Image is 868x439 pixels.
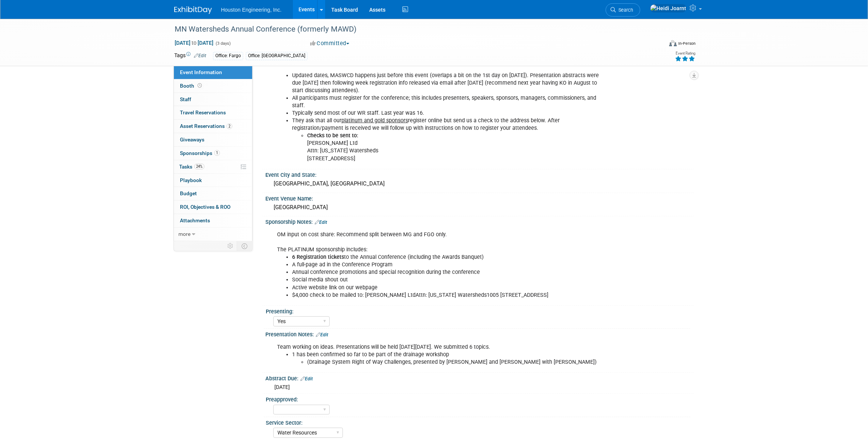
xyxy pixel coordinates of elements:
div: Office: [GEOGRAPHIC_DATA] [246,52,308,60]
a: Edit [300,376,313,381]
td: Personalize Event Tab Strip [224,241,237,251]
a: Booth [174,79,252,93]
a: Event Information [174,66,252,79]
div: Presenting: [266,306,690,315]
span: (3 days) [215,41,231,46]
span: more [178,231,190,237]
a: Staff [174,93,252,106]
div: Event City and State: [265,169,694,179]
span: Houston Engineering, Inc. [221,7,282,13]
div: In-Person [678,41,696,46]
span: to [190,40,198,46]
span: 24% [194,164,204,169]
span: [DATE] [274,384,290,390]
img: Heidi Joarnt [650,4,687,12]
div: Event Format [618,39,696,50]
a: Asset Reservations2 [174,120,252,133]
li: $4,000 check to be mailed to: [PERSON_NAME] LtdAttn: [US_STATE] Watersheds1005 [STREET_ADDRESS] [292,292,606,299]
img: ExhibitDay [174,6,212,14]
div: Team working on ideas. Presentations will be held [DATE][DATE]. We submitted 6 topics. [272,340,611,370]
a: Edit [194,53,206,58]
li: Active website link on our webpage [292,284,606,292]
div: Event Venue Name: [265,193,694,202]
div: MN Watersheds Annual Conference (formerly MAWD) [172,23,651,36]
span: Staff [180,96,191,102]
li: [PERSON_NAME] Ltd Attn: [US_STATE] Watersheds [STREET_ADDRESS] [307,132,606,162]
a: Edit [315,220,327,225]
span: Travel Reservations [180,109,226,115]
span: Booth not reserved yet [196,83,203,88]
button: Committed [308,39,352,47]
div: Presentation Notes: [265,329,694,339]
u: platinum and gold sponsors [341,117,408,124]
a: Tasks24% [174,160,252,173]
li: Updated dates, MASWCD happens just before this event (overlaps a bit on the 1st day on [DATE]). P... [292,72,606,94]
div: Abstract Due: [265,373,694,383]
a: Giveaways [174,133,252,146]
span: Sponsorships [180,150,220,156]
span: Event Information [180,69,222,75]
a: Sponsorships1 [174,147,252,160]
span: ROI, Objectives & ROO [180,204,230,210]
td: Toggle Event Tabs [237,241,253,251]
b: Checks to be sent to: [307,132,358,139]
div: [GEOGRAPHIC_DATA], [GEOGRAPHIC_DATA] [271,178,688,190]
div: Event Rating [675,52,695,55]
span: 1 [214,150,220,156]
span: 2 [227,123,232,129]
img: Format-Inperson.png [669,40,677,46]
span: Attachments [180,217,210,223]
a: ROI, Objectives & ROO [174,201,252,214]
b: 6 Registration tickets [292,254,344,260]
span: Booth [180,83,203,89]
span: Search [616,7,633,13]
a: Attachments [174,214,252,227]
span: [DATE] [DATE] [174,39,214,46]
a: Playbook [174,174,252,187]
span: Playbook [180,177,202,183]
li: to the Annual Conference (including the Awards Banquet) [292,254,606,261]
a: more [174,228,252,241]
div: Preapproved: [266,394,690,403]
li: Annual conference promotions and special recognition during the conference [292,269,606,276]
td: Tags [174,52,206,60]
div: Sponsorship Notes: [265,216,694,226]
li: A full-page ad in the Conference Program [292,261,606,269]
li: (Drainage System Right of Way Challenges, presented by [PERSON_NAME] and [PERSON_NAME] with [PERS... [307,358,606,366]
li: They ask that all our register online but send us a check to the address below. After registratio... [292,117,606,162]
a: Travel Reservations [174,106,252,119]
li: 1 has been confirmed so far to be part of the drainage workshop [292,351,606,366]
div: Office: Fargo [213,52,243,60]
span: Tasks [179,164,204,170]
a: Edit [316,332,328,337]
span: Asset Reservations [180,123,232,129]
span: Budget [180,190,197,196]
a: Budget [174,187,252,200]
div: OM input on cost share: Recommend split between MG and FGO only. The PLATINUM sponsorship includes: [272,227,611,303]
li: Social media shout out [292,276,606,284]
div: Service Sector: [266,417,690,427]
a: Search [606,3,640,17]
div: [GEOGRAPHIC_DATA] [271,202,688,213]
li: All participants must register for the conference; this includes presenters, speakers, sponsors, ... [292,94,606,109]
span: Giveaways [180,137,204,143]
li: Typically send most of our WR staff. Last year was 16. [292,109,606,117]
